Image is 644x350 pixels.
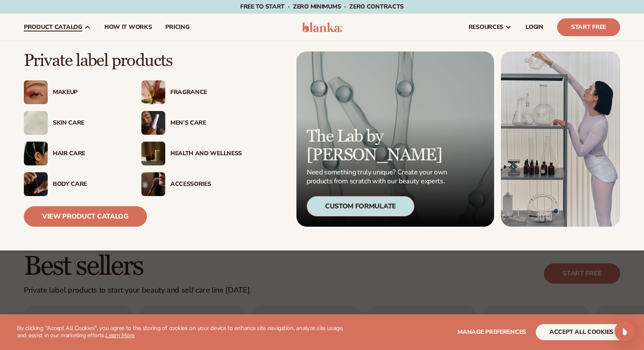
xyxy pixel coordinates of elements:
img: Female in lab with equipment. [501,51,620,227]
a: Cream moisturizer swatch. Skin Care [24,111,124,135]
button: Manage preferences [457,324,526,340]
div: Open Intercom Messenger [615,321,635,341]
img: Male hand applying moisturizer. [24,172,48,196]
a: Female with makeup brush. Accessories [141,172,242,196]
img: Female hair pulled back with clips. [24,142,48,165]
span: pricing [165,24,189,31]
img: Female with makeup brush. [141,172,165,196]
a: How It Works [98,14,159,41]
a: product catalog [17,14,98,41]
div: Men’s Care [170,120,242,127]
span: LOGIN [526,24,543,31]
a: Female with glitter eye makeup. Makeup [24,80,124,104]
div: Hair Care [53,150,124,157]
div: Accessories [170,181,242,188]
div: Health And Wellness [170,150,242,157]
span: Free to start · ZERO minimums · ZERO contracts [240,3,404,11]
a: Male hand applying moisturizer. Body Care [24,172,124,196]
a: Male holding moisturizer bottle. Men’s Care [141,111,242,135]
a: View Product Catalog [24,206,147,227]
a: pricing [158,14,196,41]
a: Candles and incense on table. Health And Wellness [141,142,242,165]
a: Female hair pulled back with clips. Hair Care [24,142,124,165]
img: logo [302,22,342,32]
span: Manage preferences [457,328,526,336]
p: The Lab by [PERSON_NAME] [307,127,450,165]
a: Pink blooming flower. Fragrance [141,80,242,104]
div: Custom Formulate [307,196,414,216]
a: LOGIN [519,14,550,41]
span: product catalog [24,24,82,31]
button: accept all cookies [536,324,627,340]
div: Fragrance [170,89,242,96]
div: Makeup [53,89,124,96]
img: Cream moisturizer swatch. [24,111,48,135]
img: Pink blooming flower. [141,80,165,104]
a: resources [462,14,519,41]
img: Candles and incense on table. [141,142,165,165]
img: Female with glitter eye makeup. [24,80,48,104]
span: resources [469,24,503,31]
a: Learn More [106,331,135,339]
img: Male holding moisturizer bottle. [141,111,165,135]
p: By clicking "Accept All Cookies", you agree to the storing of cookies on your device to enhance s... [17,325,349,339]
div: Body Care [53,181,124,188]
p: Private label products [24,51,242,70]
div: Skin Care [53,120,124,127]
span: How It Works [104,24,152,31]
a: Microscopic product formula. The Lab by [PERSON_NAME] Need something truly unique? Create your ow... [296,51,494,227]
a: Start Free [557,18,620,36]
p: Need something truly unique? Create your own products from scratch with our beauty experts. [307,168,450,186]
